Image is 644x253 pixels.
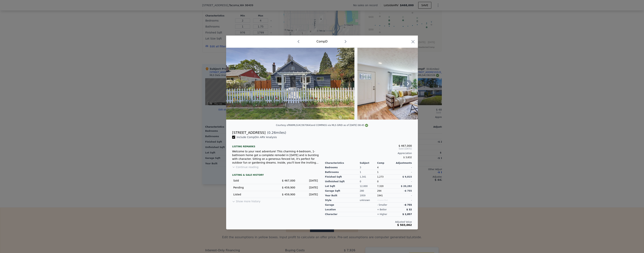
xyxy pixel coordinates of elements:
[232,173,319,177] div: LISTING & SALE HISTORY
[325,189,360,193] div: Garage Sqft
[298,193,318,196] div: [DATE]
[399,144,412,147] span: $ 467,000
[394,161,412,164] div: Adjustments
[394,165,412,170] div: -
[282,193,295,196] span: $ 459,900
[360,170,377,175] div: 1
[325,175,360,179] div: Finished Sqft
[298,186,318,189] div: [DATE]
[235,136,278,139] span: Include Comp D in ARV Analysis
[232,198,260,203] button: Show more history
[377,170,394,175] div: 1
[377,208,387,211] div: + better
[233,186,273,189] div: Pending
[276,124,368,127] div: Courtesy of NWMLS (#2367064) and COMPASS via MLS GRID as of [DATE] 08:45
[377,213,387,216] div: + higher
[357,48,485,120] img: Property Img
[282,179,295,182] span: $ 467,000
[325,207,360,212] div: location
[377,203,387,206] div: - smaller
[360,184,377,189] div: 12,000
[377,190,381,192] span: 294
[394,179,412,184] div: -
[377,198,394,203] div: Unspecified
[394,193,412,198] div: -
[325,220,412,223] div: Adjusted Value
[360,189,377,193] div: 280
[404,190,412,192] span: -$ 755
[402,213,412,216] span: $ 2,857
[377,185,383,188] span: 7,320
[233,179,273,182] div: Sold
[402,176,412,178] span: $ 9,815
[325,212,360,217] div: character
[316,39,327,44] div: Comp D
[325,184,360,189] div: Lot Sqft
[325,203,360,207] div: garage
[377,176,383,178] span: 1,273
[325,152,412,155] div: Appreciation
[377,166,379,169] span: 4
[360,161,377,164] div: Subject
[232,142,319,148] div: Listing remarks
[325,198,360,203] div: Style
[268,131,276,135] span: 0.26
[232,165,259,169] button: Continue reading
[325,179,360,184] div: Unfinished Sqft
[404,204,412,206] span: -$ 755
[360,165,377,170] div: 3
[394,198,412,203] div: -
[377,193,394,198] div: 1941
[360,198,377,203] div: unknown
[232,150,319,164] div: Welcome to your next adventure! This charming 4-bedroom, 1-bathroom home got a complete remodel i...
[406,208,412,211] span: $ 32
[360,193,377,198] div: 1959
[360,175,377,179] div: 1,341
[325,170,360,175] div: Bathrooms
[233,193,273,196] div: Listed
[377,180,379,183] span: 0
[265,130,286,135] span: ( miles)
[298,179,318,182] div: [DATE]
[365,124,368,127] img: NWMLS Logo
[325,193,360,198] div: Year Built
[282,186,295,189] span: $ 459,900
[325,165,360,170] div: Bedrooms
[394,170,412,175] div: -
[226,48,354,120] img: Property Img
[403,156,412,159] span: $ 3,832
[325,147,412,150] span: Sold [DATE]
[232,130,265,135] div: [STREET_ADDRESS]
[401,185,412,188] span: $ 20,282
[325,161,360,164] div: Characteristics
[377,161,394,164] div: Comp
[397,223,412,226] span: $ 503,062
[360,179,377,184] div: 0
